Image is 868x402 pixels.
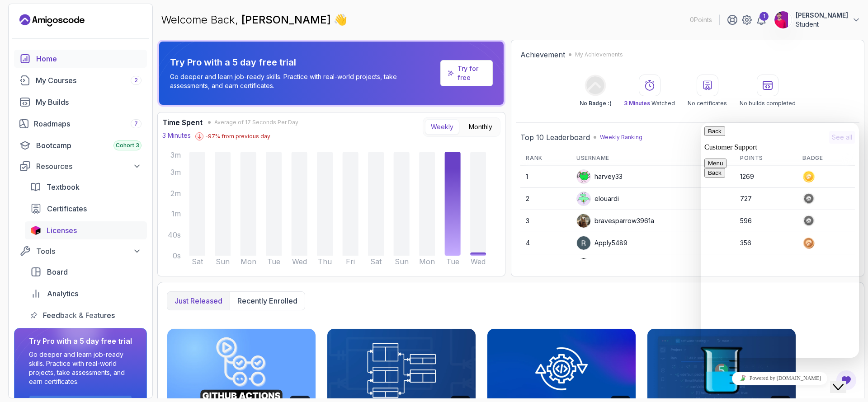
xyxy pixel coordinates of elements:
[170,56,437,69] p: Try Pro with a 5 day free trial
[14,93,147,111] a: builds
[162,131,191,140] p: 3 Minutes
[47,266,68,277] span: Board
[520,188,571,210] td: 2
[170,189,181,198] tspan: 2m
[425,119,459,135] button: Weekly
[796,11,848,20] p: [PERSON_NAME]
[458,64,486,82] p: Try for free
[576,192,619,206] div: elouardi
[370,257,382,266] tspan: Sat
[25,306,147,324] a: feedback
[774,11,861,29] button: user profile image[PERSON_NAME]Student
[25,221,147,239] a: licenses
[47,203,87,214] span: Certificates
[577,236,590,250] img: user profile image
[740,100,796,107] p: No builds completed
[25,285,147,303] a: analytics
[520,232,571,254] td: 4
[134,120,138,127] span: 7
[624,100,650,107] span: 3 Minutes
[577,170,590,183] img: default monster avatar
[580,100,611,107] p: No Badge :(
[701,368,859,388] iframe: chat widget
[520,210,571,232] td: 3
[576,236,627,250] div: Apply5489
[292,257,307,266] tspan: Wed
[520,132,590,143] h2: Top 10 Leaderboard
[36,161,142,172] div: Resources
[167,292,230,310] button: Just released
[463,119,498,135] button: Monthly
[173,251,181,260] tspan: 0s
[690,15,712,24] p: 0 Points
[440,60,493,86] a: Try for free
[230,292,305,310] button: Recently enrolled
[170,168,181,177] tspan: 3m
[36,75,142,86] div: My Courses
[576,214,654,228] div: bravesparrow3961a
[774,11,792,28] img: user profile image
[168,230,181,239] tspan: 40s
[25,263,147,281] a: board
[34,118,142,129] div: Roadmaps
[47,225,77,236] span: Licenses
[25,200,147,218] a: certificates
[759,12,769,21] div: 1
[237,295,297,306] p: Recently enrolled
[205,133,270,140] p: -97 % from previous day
[756,14,767,25] a: 1
[47,182,80,192] span: Textbook
[116,142,139,149] span: Cohort 3
[14,50,147,68] a: home
[216,257,230,266] tspan: Sun
[520,254,571,276] td: 5
[214,119,298,126] span: Average of 17 Seconds Per Day
[395,257,409,266] tspan: Sun
[43,310,115,321] span: Feedback & Features
[577,192,590,206] img: default monster avatar
[576,258,626,272] div: VankataSz
[14,136,147,154] a: bootcamp
[688,100,727,107] p: No certificates
[30,226,41,235] img: jetbrains icon
[576,169,623,184] div: harvey33
[171,209,181,218] tspan: 1m
[14,115,147,133] a: roadmaps
[14,158,147,174] button: Resources
[175,295,222,306] p: Just released
[36,246,142,257] div: Tools
[36,97,142,108] div: My Builds
[333,11,349,28] span: 👋
[624,100,675,107] p: Watched
[14,71,147,89] a: courses
[520,49,565,60] h2: Achievement
[162,117,203,128] h3: Time Spent
[134,77,138,84] span: 2
[471,257,486,266] tspan: Wed
[161,13,347,27] p: Welcome Back,
[577,258,590,272] img: user profile image
[170,150,181,159] tspan: 3m
[830,366,859,393] iframe: chat widget
[14,243,147,259] button: Tools
[170,72,437,90] p: Go deeper and learn job-ready skills. Practice with real-world projects, take assessments, and ea...
[241,13,334,26] span: [PERSON_NAME]
[600,134,642,141] p: Weekly Ranking
[419,257,435,266] tspan: Mon
[241,257,256,266] tspan: Mon
[19,13,85,28] a: Landing page
[346,257,355,266] tspan: Fri
[796,20,848,29] p: Student
[577,214,590,228] img: user profile image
